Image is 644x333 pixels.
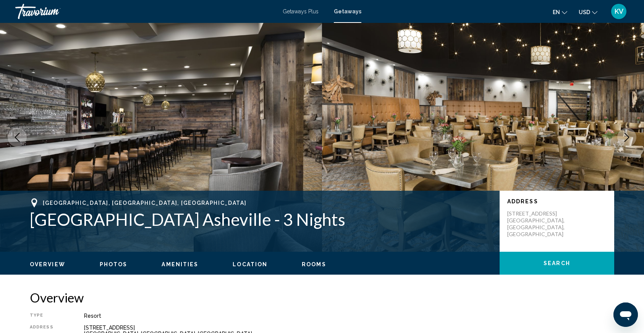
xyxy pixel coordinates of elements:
[162,261,198,267] span: Amenities
[579,9,590,15] span: USD
[613,302,638,327] iframe: Button to launch messaging window
[100,261,128,267] span: Photos
[100,261,128,268] button: Photos
[84,313,614,319] div: Resort
[162,261,198,268] button: Amenities
[8,128,27,147] button: Previous image
[283,8,319,14] a: Getaways Plus
[15,4,275,19] a: Travorium
[507,210,568,238] p: [STREET_ADDRESS] [GEOGRAPHIC_DATA], [GEOGRAPHIC_DATA], [GEOGRAPHIC_DATA]
[302,261,326,268] button: Rooms
[43,200,246,206] span: [GEOGRAPHIC_DATA], [GEOGRAPHIC_DATA], [GEOGRAPHIC_DATA]
[233,261,267,267] span: Location
[617,128,636,147] button: Next image
[544,261,570,267] span: Search
[500,252,614,275] button: Search
[30,313,65,319] div: Type
[30,261,65,267] span: Overview
[302,261,326,267] span: Rooms
[615,8,623,15] span: KV
[233,261,267,268] button: Location
[553,9,560,15] span: en
[579,6,597,18] button: Change currency
[30,209,492,229] h1: [GEOGRAPHIC_DATA] Asheville - 3 Nights
[334,8,361,14] a: Getaways
[553,6,567,18] button: Change language
[30,290,614,305] h2: Overview
[30,261,65,268] button: Overview
[507,198,607,204] p: Address
[609,3,629,19] button: User Menu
